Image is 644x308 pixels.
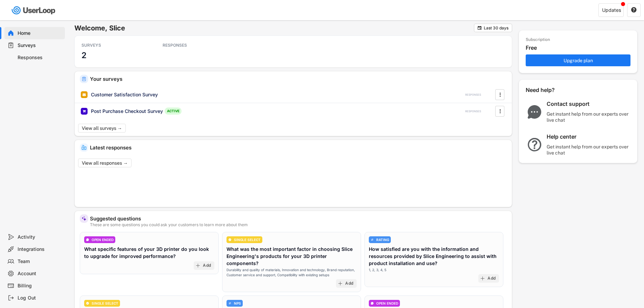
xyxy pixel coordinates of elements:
[78,159,132,167] button: View all responses →
[203,263,211,268] div: Add
[369,267,386,273] div: 1, 2, 3, 4, 5
[631,7,637,13] button: 
[91,108,163,115] div: Post Purchase Checkout Survey
[345,281,353,286] div: Add
[371,238,374,241] img: AdjustIcon.svg
[226,267,357,278] div: Durability and quality of materials, Innovation and technology, Brand reputation, Customer servic...
[18,258,62,265] div: Team
[376,238,389,241] div: RATING
[90,145,507,150] div: Latest responses
[465,93,481,97] div: RESPONSES
[487,276,496,281] div: Add
[18,295,62,301] div: Log Out
[234,302,241,305] div: NPS
[497,106,503,116] button: 
[526,54,630,66] button: Upgrade plan
[478,25,482,30] text: 
[90,76,507,81] div: Your surveys
[547,133,631,140] div: Help center
[18,234,62,240] div: Activity
[86,302,89,305] img: CircleTickMinorWhite.svg
[74,24,474,32] h6: Welcome, Slice
[86,238,89,241] img: ConversationMinor.svg
[602,8,621,13] div: Updates
[81,43,142,48] div: SURVEYS
[371,302,374,305] img: ConversationMinor.svg
[631,7,637,13] text: 
[163,43,223,48] div: RESPONSES
[526,87,573,94] div: Need help?
[484,26,508,30] div: Last 30 days
[226,245,357,267] div: What was the most important factor in choosing Slice Engineering's products for your 3D printer c...
[228,238,232,241] img: CircleTickMinorWhite.svg
[547,111,631,123] div: Get instant help from our experts over live chat
[499,108,501,115] text: 
[228,302,232,305] img: AdjustIcon.svg
[526,37,550,43] div: Subscription
[81,50,87,61] h3: 2
[10,3,58,17] img: userloop-logo-01.svg
[18,283,62,289] div: Billing
[18,246,62,253] div: Integrations
[499,91,501,98] text: 
[92,238,114,241] div: OPEN ENDED
[81,145,87,150] img: IncomingMajor.svg
[234,238,261,241] div: SINGLE SELECT
[90,223,507,227] div: These are some questions you could ask your customers to learn more about them
[526,105,543,119] img: ChatMajor.svg
[78,124,126,133] button: View all surveys →
[18,54,62,61] div: Responses
[165,108,182,115] div: ACTIVE
[369,245,499,267] div: How satisfied are you with the information and resources provided by Slice Engineering to assist ...
[84,245,214,260] div: What specific features of your 3D printer do you look to upgrade for improved performance?
[477,25,482,30] button: 
[465,110,481,113] div: RESPONSES
[18,42,62,49] div: Surveys
[18,270,62,277] div: Account
[547,100,631,108] div: Contact support
[81,216,87,221] img: MagicMajor%20%28Purple%29.svg
[526,44,634,51] div: Free
[497,90,503,100] button: 
[92,302,118,305] div: SINGLE SELECT
[526,138,543,151] img: QuestionMarkInverseMajor.svg
[90,216,507,221] div: Suggested questions
[376,302,398,305] div: OPEN ENDED
[18,30,62,37] div: Home
[91,91,158,98] div: Customer Satisfaction Survey
[547,144,631,156] div: Get instant help from our experts over live chat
